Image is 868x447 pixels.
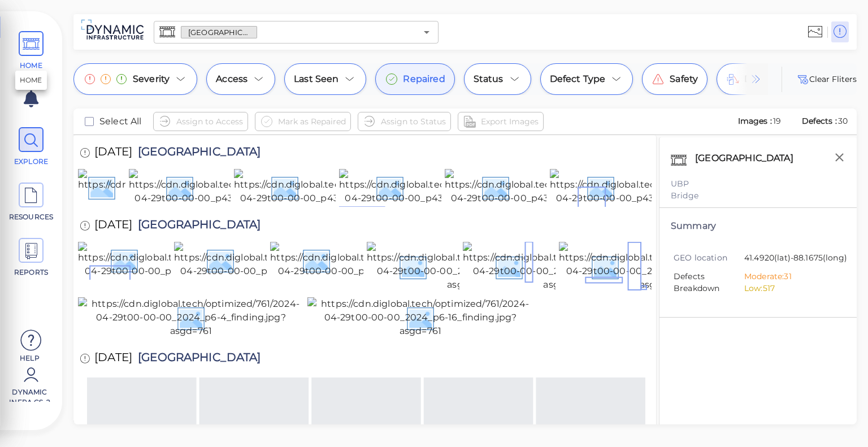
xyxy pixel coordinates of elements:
img: https://cdn.diglobal.tech/width210/761/2024-04-29t00-00-00_p4305085.jpg?asgd=761 [234,169,437,205]
span: GEO location [674,252,744,264]
span: Dynamic Infra CS-2 [6,387,54,402]
img: https://cdn.diglobal.tech/optimized/761/2024-04-29t00-00-00_2024_p6-4_finding.jpg?asgd=761 [78,297,304,338]
span: Images : [737,116,773,126]
div: Summary [671,219,845,233]
span: [GEOGRAPHIC_DATA] [132,219,261,234]
span: Status [474,72,504,86]
button: Open [419,24,435,40]
span: [GEOGRAPHIC_DATA] [181,27,257,38]
img: small_overflow_gradient_end [726,63,769,95]
span: 41.4920 (lat) -88.1675 (long) [744,252,847,265]
span: Export Images [481,115,539,128]
span: Safety [670,72,698,86]
div: [GEOGRAPHIC_DATA] [692,149,808,172]
img: https://cdn.diglobal.tech/width210/761/2024-04-29t00-00-00_p4295053.jpg?asgd=761 [78,242,281,278]
span: Defect Type [550,72,606,86]
span: Defects Breakdown [674,271,744,294]
div: UBP [671,178,845,190]
span: [DATE] [94,146,132,161]
img: https://cdn.diglobal.tech/761/1732551365154_hre_span%202_grider%208%20facia%2C%20south%20of%20pie... [78,169,652,205]
img: container_overflow_arrow_end [749,72,763,86]
span: [DATE] [94,351,132,367]
img: https://cdn.diglobal.tech/width210/761/2024-04-29t00-00-00_p4305088.jpg?asgd=761 [129,169,332,205]
img: https://cdn.diglobal.tech/width210/761/2024-04-29t00-00-00_p4305083.jpg?asgd=761 [445,169,648,205]
img: https://cdn.diglobal.tech/width210/761/2024-04-29t00-00-00_2024_p6-5_finding.jpg?asgd=761 [559,242,762,292]
span: Repaired [403,72,445,86]
span: RESOURCES [7,212,55,222]
span: Help [6,353,54,362]
span: Last Seen [294,72,338,86]
li: Low: 517 [744,283,837,294]
li: Moderate: 31 [744,271,837,283]
span: Mark as Repaired [278,115,346,128]
span: Select All [99,115,142,128]
span: Assign to Access [176,115,243,128]
span: 30 [838,116,848,126]
span: Severity [133,72,170,86]
span: Clear Fliters [796,72,857,86]
span: [GEOGRAPHIC_DATA] [132,351,261,367]
img: https://cdn.diglobal.tech/width210/761/2024-04-29t00-00-00_p4295042.jpg?asgd=761 [174,242,377,278]
span: [DATE] [94,219,132,234]
span: Access [216,72,248,86]
span: Defects : [801,116,838,126]
img: https://cdn.diglobal.tech/width210/761/2024-04-29t00-00-00_2024_p6-9_repair.jpg?asgd=761 [367,242,570,292]
img: https://cdn.diglobal.tech/optimized/761/2024-04-29t00-00-00_2024_p6-16_finding.jpg?asgd=761 [307,297,533,338]
img: https://cdn.diglobal.tech/width210/761/2024-04-29t00-00-00_p4305076.jpg?asgd=761 [550,169,753,205]
div: Bridge [671,190,845,202]
img: https://cdn.diglobal.tech/width210/761/2024-04-29t00-00-00_p4295015.jpg?asgd=761 [270,242,474,278]
span: HOME [7,60,55,71]
span: REPORTS [7,267,55,277]
img: https://cdn.diglobal.tech/width210/761/2024-04-29t00-00-00_p4305084.jpg?asgd=761 [339,169,542,205]
span: EXPLORE [7,157,55,167]
span: Assign to Status [381,115,446,128]
iframe: Chat [820,396,860,439]
span: 19 [773,116,781,126]
img: https://cdn.diglobal.tech/width210/761/2024-04-29t00-00-00_2024_p6-6_repair.jpg?asgd=761 [463,242,666,292]
span: [GEOGRAPHIC_DATA] [132,146,261,161]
